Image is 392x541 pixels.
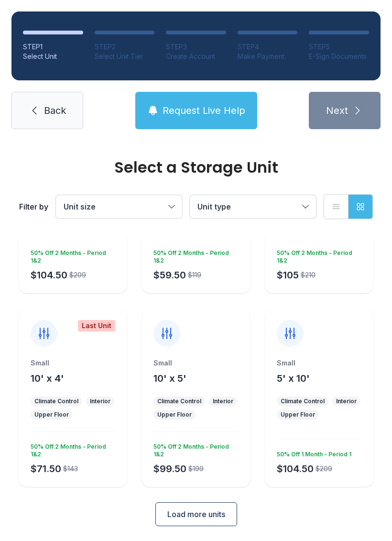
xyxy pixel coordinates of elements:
[95,52,155,61] div: Select Unit Tier
[188,464,204,474] div: $199
[326,104,348,117] span: Next
[95,42,155,52] div: STEP 2
[34,411,69,419] div: Upper Floor
[166,42,226,52] div: STEP 3
[316,464,332,474] div: $209
[157,411,192,419] div: Upper Floor
[31,358,115,368] div: Small
[27,245,115,265] div: 50% Off 2 Months - Period 1&2
[34,397,78,405] div: Climate Control
[19,160,373,175] div: Select a Storage Unit
[69,270,86,280] div: $209
[64,202,96,211] span: Unit size
[277,268,299,282] div: $105
[63,464,78,474] div: $143
[281,411,315,419] div: Upper Floor
[31,462,61,475] div: $71.50
[153,268,186,282] div: $59.50
[153,462,186,475] div: $99.50
[153,358,238,368] div: Small
[150,439,238,458] div: 50% Off 2 Months - Period 1&2
[19,201,48,212] div: Filter by
[277,462,314,475] div: $104.50
[277,373,310,384] span: 5' x 10'
[56,195,182,218] button: Unit size
[157,397,201,405] div: Climate Control
[150,245,238,265] div: 50% Off 2 Months - Period 1&2
[197,202,231,211] span: Unit type
[188,270,201,280] div: $119
[31,372,64,385] button: 10' x 4'
[23,42,83,52] div: STEP 1
[336,397,357,405] div: Interior
[309,52,369,61] div: E-Sign Documents
[273,245,361,265] div: 50% Off 2 Months - Period 1&2
[281,397,325,405] div: Climate Control
[166,52,226,61] div: Create Account
[213,397,233,405] div: Interior
[167,508,225,520] span: Load more units
[163,104,245,117] span: Request Live Help
[27,439,115,458] div: 50% Off 2 Months - Period 1&2
[90,397,110,405] div: Interior
[31,373,64,384] span: 10' x 4'
[238,42,298,52] div: STEP 4
[44,104,66,117] span: Back
[238,52,298,61] div: Make Payment
[190,195,316,218] button: Unit type
[309,42,369,52] div: STEP 5
[273,447,351,458] div: 50% Off 1 Month - Period 1
[153,373,186,384] span: 10' x 5'
[153,372,186,385] button: 10' x 5'
[277,372,310,385] button: 5' x 10'
[31,268,67,282] div: $104.50
[23,52,83,61] div: Select Unit
[277,358,361,368] div: Small
[78,320,115,331] div: Last Unit
[301,270,316,280] div: $210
